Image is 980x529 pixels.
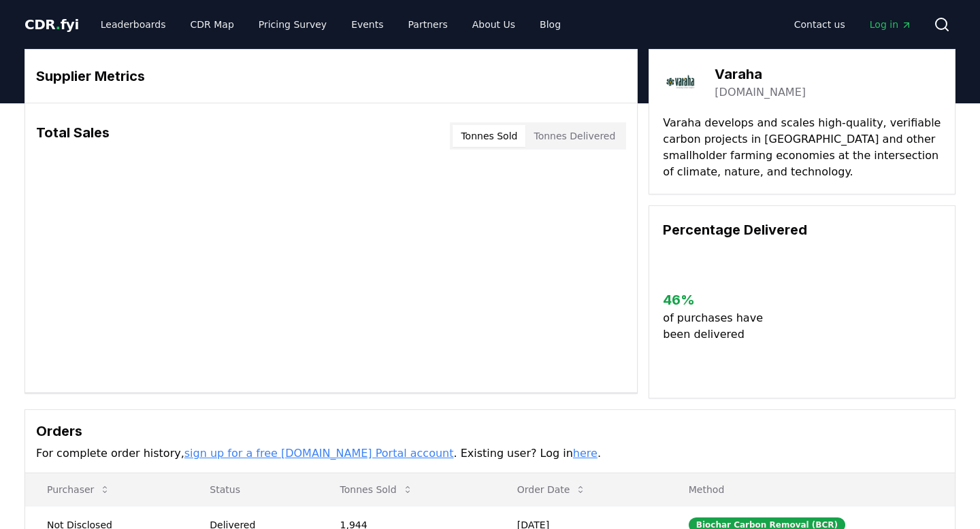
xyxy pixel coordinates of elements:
nav: Main [90,12,572,37]
a: sign up for a free [DOMAIN_NAME] Portal account [184,447,454,460]
p: Status [199,483,307,496]
a: Pricing Survey [248,12,338,37]
a: Leaderboards [90,12,177,37]
h3: Varaha [715,64,806,84]
a: About Us [461,12,526,37]
button: Tonnes Delivered [525,125,623,147]
a: Blog [529,12,572,37]
img: Varaha-logo [663,63,701,101]
a: here [573,447,598,460]
h3: Supplier Metrics [36,66,626,86]
h3: Orders [36,421,944,441]
h3: 46 % [663,290,774,310]
button: Tonnes Sold [329,476,424,503]
a: Partners [397,12,459,37]
p: For complete order history, . Existing user? Log in . [36,445,944,462]
p: Method [678,483,944,496]
a: CDR Map [180,12,245,37]
a: Events [340,12,394,37]
p: Varaha develops and scales high-quality, verifiable carbon projects in [GEOGRAPHIC_DATA] and othe... [663,115,941,180]
h3: Percentage Delivered [663,220,941,240]
p: of purchases have been delivered [663,310,774,343]
span: . [56,16,61,33]
nav: Main [783,12,923,37]
button: Tonnes Sold [453,125,525,147]
a: Log in [859,12,923,37]
a: CDR.fyi [24,15,79,34]
button: Purchaser [36,476,121,503]
span: CDR fyi [24,16,79,33]
button: Order Date [506,476,598,503]
h3: Total Sales [36,122,110,150]
a: [DOMAIN_NAME] [715,84,806,101]
a: Contact us [783,12,856,37]
span: Log in [870,18,912,31]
